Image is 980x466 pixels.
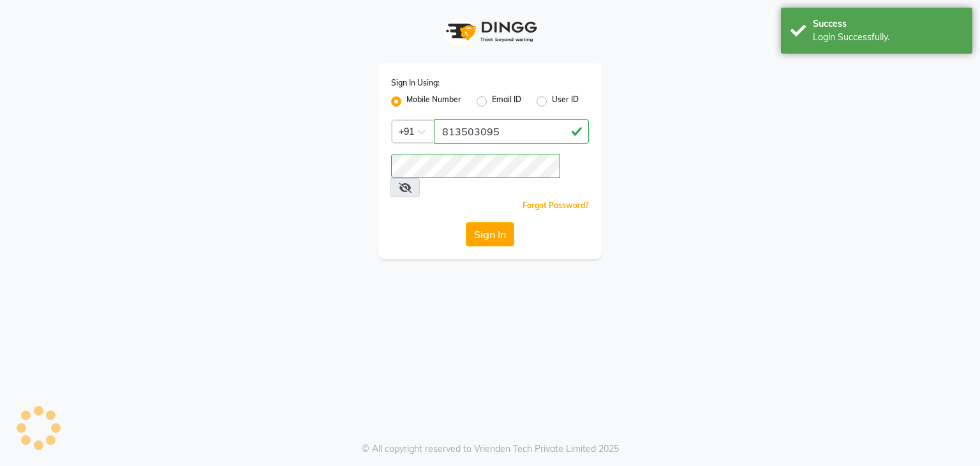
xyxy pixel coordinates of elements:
[813,31,963,44] div: Login Successfully.
[523,200,589,210] a: Forgot Password?
[552,94,579,109] label: User ID
[406,94,461,109] label: Mobile Number
[439,13,541,50] img: logo1.svg
[813,17,963,31] div: Success
[434,119,589,144] input: Username
[492,94,521,109] label: Email ID
[466,222,514,246] button: Sign In
[391,77,440,89] label: Sign In Using:
[391,154,560,178] input: Username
